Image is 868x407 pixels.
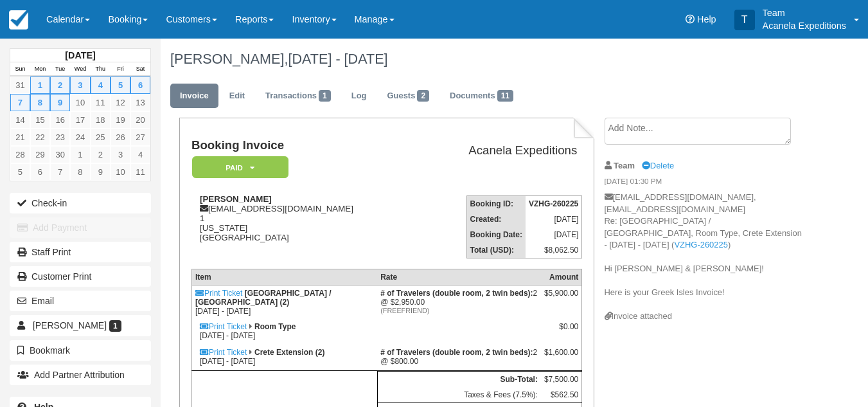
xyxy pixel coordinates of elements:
[377,84,439,109] a: Guests2
[130,111,150,129] a: 20
[50,94,70,111] a: 9
[10,129,30,146] a: 21
[111,146,130,163] a: 3
[319,90,331,102] span: 1
[130,163,150,181] a: 11
[605,192,802,311] p: [EMAIL_ADDRESS][DOMAIN_NAME], [EMAIL_ADDRESS][DOMAIN_NAME] Re: [GEOGRAPHIC_DATA] / [GEOGRAPHIC_DA...
[541,269,582,285] th: Amount
[195,289,332,307] strong: [GEOGRAPHIC_DATA] / [GEOGRAPHIC_DATA] (2)
[526,242,582,258] td: $8,062.50
[170,84,218,109] a: Invoice
[10,94,30,111] a: 7
[763,19,846,32] p: Acanela Expeditions
[70,94,90,111] a: 10
[50,129,70,146] a: 23
[195,289,242,298] a: Print Ticket
[10,217,151,238] button: Add Payment
[380,289,533,298] strong: # of Travelers (double room, 2 twin beds)
[541,387,582,403] td: $562.50
[422,144,578,158] h2: Acanela Expeditions
[91,111,111,129] a: 18
[377,387,541,403] td: Taxes & Fees (7.5%):
[544,289,578,308] div: $5,900.00
[288,51,387,67] span: [DATE] - [DATE]
[605,311,802,323] div: Invoice attached
[70,62,90,77] th: Wed
[529,199,578,208] strong: VZHG-260225
[697,14,716,24] span: Help
[30,146,50,163] a: 29
[10,163,30,181] a: 5
[111,77,130,94] a: 5
[440,84,523,109] a: Documents11
[466,227,526,242] th: Booking Date:
[50,62,70,77] th: Tue
[526,212,582,227] td: [DATE]
[674,240,728,249] a: VZHG-260225
[10,111,30,129] a: 14
[70,163,90,181] a: 8
[526,227,582,242] td: [DATE]
[130,77,150,94] a: 6
[33,320,107,330] span: [PERSON_NAME]
[191,319,377,345] td: [DATE] - [DATE]
[30,77,50,94] a: 1
[191,156,284,179] a: Paid
[50,111,70,129] a: 16
[91,62,111,77] th: Thu
[220,84,254,109] a: Edit
[109,320,121,332] span: 1
[544,348,578,367] div: $1,600.00
[170,51,802,67] h1: [PERSON_NAME],
[70,77,90,94] a: 3
[10,193,151,213] button: Check-in
[50,77,70,94] a: 2
[111,163,130,181] a: 10
[130,129,150,146] a: 27
[734,10,755,30] div: T
[10,365,151,385] button: Add Partner Attribution
[544,322,578,341] div: $0.00
[342,84,376,109] a: Log
[130,94,150,111] a: 13
[466,242,526,258] th: Total (USD):
[65,50,95,60] strong: [DATE]
[9,10,28,30] img: checkfront-main-nav-mini-logo.png
[377,372,541,388] th: Sub-Total:
[30,163,50,181] a: 6
[30,111,50,129] a: 15
[686,15,695,24] i: Help
[605,176,802,190] em: [DATE] 01:30 PM
[10,340,151,361] button: Bookmark
[763,6,846,19] p: Team
[30,129,50,146] a: 22
[111,129,130,146] a: 26
[191,285,377,320] td: [DATE] - [DATE]
[642,161,674,170] a: Delete
[254,322,296,331] strong: Room Type
[10,242,151,262] a: Staff Print
[10,266,151,287] a: Customer Print
[70,146,90,163] a: 1
[10,77,30,94] a: 31
[10,146,30,163] a: 28
[50,163,70,181] a: 7
[70,129,90,146] a: 24
[380,348,533,357] strong: # of Travelers (double room, 2 twin beds)
[200,348,247,357] a: Print Ticket
[10,291,151,311] button: Email
[417,90,429,102] span: 2
[191,345,377,371] td: [DATE] - [DATE]
[377,285,541,320] td: 2 @ $2,950.00
[497,90,513,102] span: 11
[191,194,417,242] div: [EMAIL_ADDRESS][DOMAIN_NAME] 1 [US_STATE] [GEOGRAPHIC_DATA]
[91,163,111,181] a: 9
[377,345,541,371] td: 2 @ $800.00
[200,194,272,204] strong: [PERSON_NAME]
[191,139,417,152] h1: Booking Invoice
[130,146,150,163] a: 4
[30,94,50,111] a: 8
[111,62,130,77] th: Fri
[191,269,377,285] th: Item
[200,322,247,331] a: Print Ticket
